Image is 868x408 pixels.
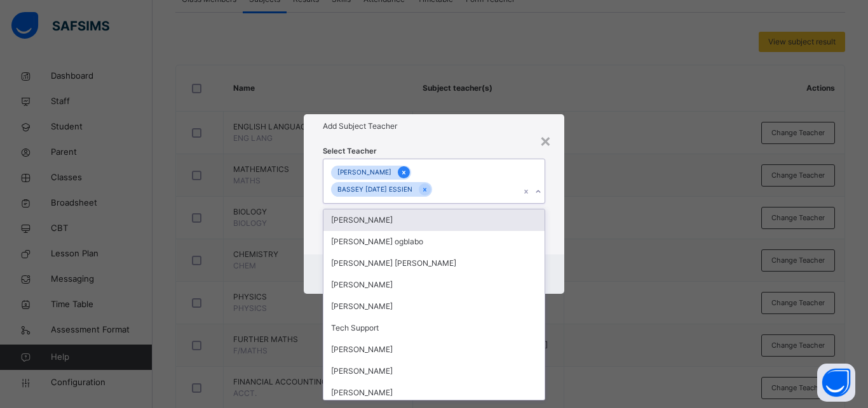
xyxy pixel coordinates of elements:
[323,209,545,231] div: [PERSON_NAME]
[817,364,855,402] button: Open asap
[323,296,545,317] div: [PERSON_NAME]
[331,182,419,197] div: BASSEY [DATE] ESSIEN
[539,127,552,154] div: ×
[323,360,545,382] div: [PERSON_NAME]
[331,166,398,180] div: [PERSON_NAME]
[323,274,545,296] div: [PERSON_NAME]
[323,121,545,132] h1: Add Subject Teacher
[323,382,545,404] div: [PERSON_NAME]
[323,231,545,253] div: [PERSON_NAME] ogblabo
[323,317,545,339] div: Tech Support
[323,253,545,274] div: [PERSON_NAME] [PERSON_NAME]
[323,146,377,157] span: Select Teacher
[323,339,545,360] div: [PERSON_NAME]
